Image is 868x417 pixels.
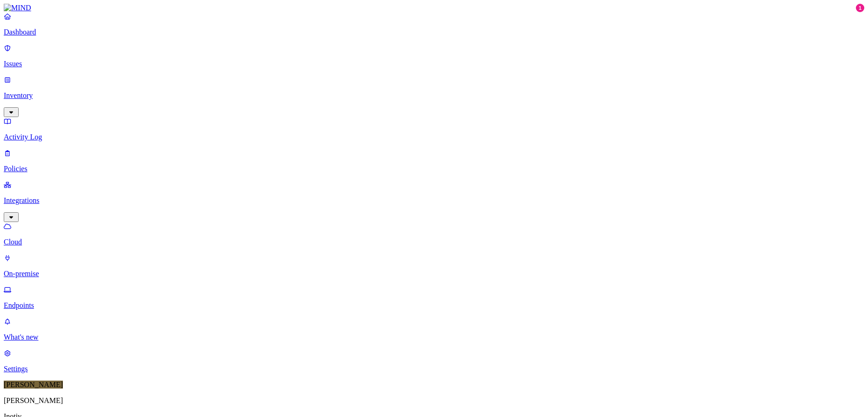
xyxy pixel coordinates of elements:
[4,301,864,310] p: Endpoints
[4,381,63,389] span: [PERSON_NAME]
[4,317,864,341] a: What's new
[4,4,864,12] a: MIND
[4,133,864,141] p: Activity Log
[4,396,864,405] p: [PERSON_NAME]
[4,285,864,310] a: Endpoints
[4,12,864,36] a: Dashboard
[4,76,864,116] a: Inventory
[4,117,864,141] a: Activity Log
[4,238,864,246] p: Cloud
[4,349,864,373] a: Settings
[4,60,864,68] p: Issues
[4,196,864,205] p: Integrations
[4,365,864,373] p: Settings
[4,28,864,36] p: Dashboard
[856,4,864,12] div: 1
[4,181,864,221] a: Integrations
[4,4,31,12] img: MIND
[4,222,864,246] a: Cloud
[4,165,864,173] p: Policies
[4,270,864,278] p: On-premise
[4,149,864,173] a: Policies
[4,254,864,278] a: On-premise
[4,91,864,100] p: Inventory
[4,333,864,341] p: What's new
[4,44,864,68] a: Issues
